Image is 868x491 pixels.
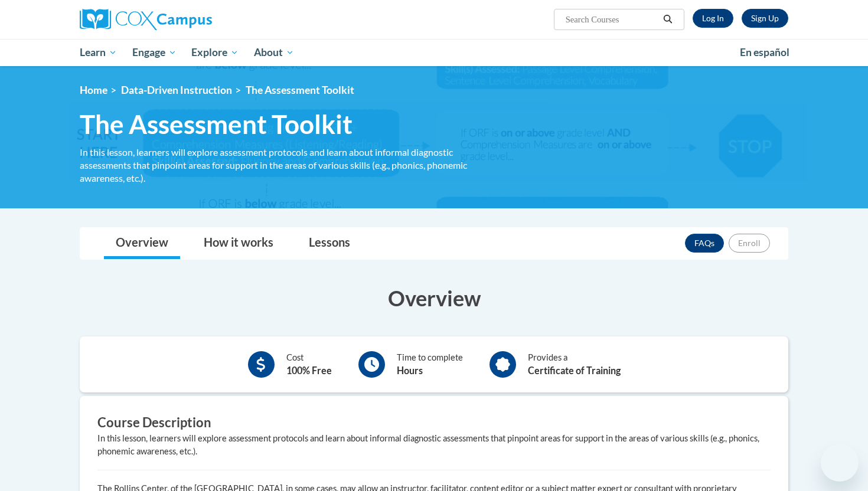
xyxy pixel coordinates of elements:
[80,45,117,60] span: Learn
[246,84,354,96] span: The Assessment Toolkit
[286,351,332,378] div: Cost
[184,39,246,66] a: Explore
[97,414,771,432] h3: Course Description
[80,109,353,140] span: The Assessment Toolkit
[732,40,797,65] a: En español
[72,39,125,66] a: Learn
[104,228,180,259] a: Overview
[397,365,423,376] b: Hours
[80,9,212,30] img: Cox Campus
[80,283,788,313] h3: Overview
[192,228,285,259] a: How it works
[729,234,770,253] button: Enroll
[397,351,463,378] div: Time to complete
[246,39,302,66] a: About
[80,146,487,185] div: In this lesson, learners will explore assessment protocols and learn about informal diagnostic as...
[62,39,806,66] div: Main menu
[125,39,184,66] a: Engage
[528,351,621,378] div: Provides a
[742,9,788,28] a: Register
[821,444,859,482] iframe: Button to launch messaging window, conversation in progress
[659,12,677,27] button: Search
[740,46,789,58] span: En español
[297,228,362,259] a: Lessons
[97,432,771,458] div: In this lesson, learners will explore assessment protocols and learn about informal diagnostic as...
[685,234,724,253] a: FAQs
[132,45,177,60] span: Engage
[80,9,304,30] a: Cox Campus
[528,365,621,376] b: Certificate of Training
[254,45,294,60] span: About
[693,9,733,28] a: Log In
[191,45,239,60] span: Explore
[564,12,659,27] input: Search Courses
[80,84,107,96] a: Home
[286,365,332,376] b: 100% Free
[121,84,232,96] a: Data-Driven Instruction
